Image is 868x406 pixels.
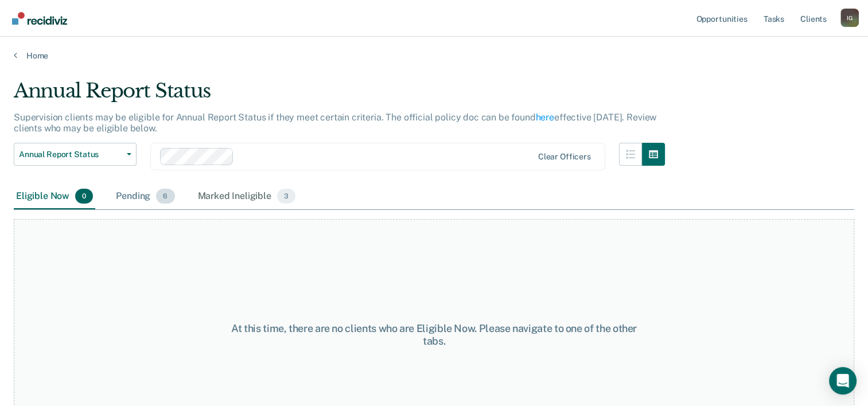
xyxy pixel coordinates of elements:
div: Open Intercom Messenger [829,367,857,395]
div: Pending6 [114,184,177,209]
div: Annual Report Status [14,79,665,112]
a: Home [14,50,854,61]
span: 0 [75,189,93,204]
div: I G [840,9,859,27]
div: Marked Ineligible3 [196,184,298,209]
button: Profile dropdown button [840,9,859,27]
a: here [536,112,554,123]
div: Clear officers [538,152,591,162]
span: 3 [277,189,295,204]
div: At this time, there are no clients who are Eligible Now. Please navigate to one of the other tabs. [224,322,644,347]
span: Annual Report Status [19,150,122,159]
button: Annual Report Status [14,143,137,166]
img: Recidiviz [12,12,67,25]
p: Supervision clients may be eligible for Annual Report Status if they meet certain criteria. The o... [14,112,656,134]
span: 6 [156,189,174,204]
div: Eligible Now0 [14,184,95,209]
